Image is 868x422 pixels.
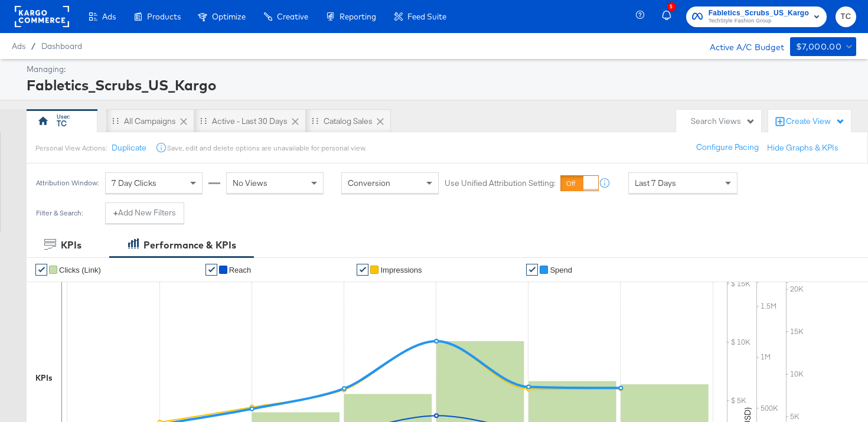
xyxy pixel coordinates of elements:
div: Fabletics_Scrubs_US_Kargo [27,75,853,95]
span: Reporting [340,12,376,21]
div: Attribution Window: [35,179,99,187]
span: Optimize [212,12,246,21]
div: TC [57,118,67,129]
div: Active - Last 30 Days [212,116,288,127]
span: TC [840,10,851,24]
div: 5 [667,2,676,11]
span: 7 Day Clicks [112,178,156,188]
a: Dashboard [41,41,82,51]
span: Reach [229,266,252,274]
div: Drag to reorder tab [312,117,318,124]
div: All Campaigns [124,116,176,127]
span: Spend [550,266,572,274]
button: Duplicate [112,142,146,153]
a: ✔ [205,264,217,276]
span: No Views [233,178,267,188]
div: Personal View Actions: [35,143,107,153]
div: Performance & KPIs [143,238,236,252]
span: Impressions [380,266,422,274]
div: Managing: [27,64,853,75]
span: Fabletics_Scrubs_US_Kargo [709,7,809,19]
button: Hide Graphs & KPIs [767,142,838,153]
span: Feed Suite [407,12,446,21]
div: Active A/C Budget [697,37,784,55]
a: ✔ [357,264,368,276]
button: Configure Pacing [688,137,767,158]
label: Use Unified Attribution Setting: [445,178,556,189]
span: Creative [277,12,308,21]
button: +Add New Filters [105,202,184,224]
span: Ads [12,41,25,51]
a: ✔ [35,264,47,276]
strong: + [113,207,118,218]
div: Save, edit and delete options are unavailable for personal view. [167,143,366,153]
div: KPIs [61,238,81,252]
button: $7,000.00 [790,37,856,56]
div: Drag to reorder tab [112,117,119,124]
span: Conversion [348,178,390,188]
a: ✔ [526,264,538,276]
span: Last 7 Days [635,178,676,188]
span: Clicks (Link) [59,266,101,274]
button: Fabletics_Scrubs_US_KargoTechStyle Fashion Group [686,6,827,27]
div: Create View [786,116,845,127]
div: KPIs [35,372,53,384]
button: 5 [660,5,680,28]
span: Products [147,12,181,21]
div: $7,000.00 [796,40,842,54]
span: / [25,41,41,51]
button: TC [836,6,856,27]
div: Catalog Sales [324,116,373,127]
span: Ads [102,12,116,21]
div: Filter & Search: [35,209,83,217]
span: TechStyle Fashion Group [709,17,809,26]
div: Drag to reorder tab [200,117,207,124]
div: Search Views [691,116,755,127]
